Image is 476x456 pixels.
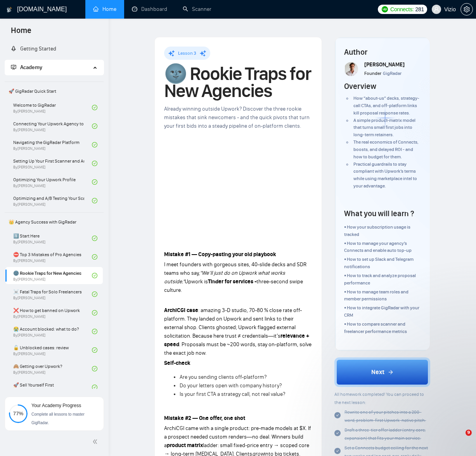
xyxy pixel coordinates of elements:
span: 9 [466,430,472,436]
button: Next [334,357,430,387]
span: check-circle [92,161,97,166]
a: 1️⃣ Start HereBy[PERSON_NAME] [13,230,92,247]
span: check-circle [92,366,97,371]
span: user [434,7,439,12]
span: GigRadar [383,71,402,76]
a: Connecting Your Upwork Agency to GigRadarBy[PERSON_NAME] [13,118,92,135]
span: ArchiCGI came with a single product: pre-made models at $X. If a prospect needed custom renders—n... [164,425,311,449]
a: Optimizing Your Upwork ProfileBy[PERSON_NAME] [13,173,92,191]
span: check-circle [92,105,97,110]
span: 🚀 GigRadar Quick Start [5,83,103,99]
img: Screenshot+at+Jun+18+10-48-53%E2%80%AFPM.png [345,62,359,76]
span: Academy [20,64,42,71]
iframe: Intercom live chat [450,430,468,448]
span: [PERSON_NAME] [364,61,405,68]
span: Draft a three-tier offer ladder (entry, core, expansion) that fits your main service. [344,427,426,441]
a: dashboardDashboard [132,6,167,12]
p: • How to manage team roles and member permissions [344,288,421,303]
a: ☠️ Fatal Traps for Solo FreelancersBy[PERSON_NAME] [13,286,92,303]
span: check-circle [92,273,97,278]
p: • How to integrate GigRadar with your CRM [344,304,421,319]
h1: 🌚 Rookie Traps for New Agencies [164,65,312,99]
a: homeHome [93,6,116,12]
span: : amazing 3-D studio, 70-80 % close rate off-platform. They landed on Upwork and sent links to th... [164,307,302,339]
a: searchScanner [183,6,211,12]
li: Getting Started [5,41,104,57]
h4: What you will learn ? [344,208,414,219]
span: Connects: [390,5,414,14]
strong: ArchiCGI case [164,307,198,314]
a: Optimizing and A/B Testing Your Scanner for Better ResultsBy[PERSON_NAME] [13,192,92,209]
span: check-circle [92,254,97,260]
a: 🚀 Sell Yourself First [13,379,92,396]
p: • How your subscription usage is tracked [344,224,421,238]
p: • How to track and analyze proposal performance [344,272,421,287]
span: 281 [415,5,424,14]
span: check-circle [92,236,97,241]
h4: Overview [344,81,376,92]
a: 🔓 Unblocked cases: reviewBy[PERSON_NAME] [13,342,92,359]
span: A simple product-matrix model that turns small first jobs into long-term retainers. [353,118,415,138]
span: Next [371,368,384,377]
span: Upwork is [185,278,208,285]
a: Welcome to GigRadarBy[PERSON_NAME] [13,99,92,116]
a: Navigating the GigRadar PlatformBy[PERSON_NAME] [13,136,92,153]
span: Your Academy Progress [31,403,81,408]
strong: product matrix [167,442,203,449]
span: Is your first CTA a strategy call, not real value? [180,391,285,397]
a: 🙈 Getting over Upwork?By[PERSON_NAME] [13,360,92,377]
span: I meet founders with gorgeous sites, 40-slide decks and SDR teams who say, [164,261,306,276]
span: Lesson 3 [178,50,196,56]
span: setting [461,6,473,12]
span: check-circle [92,123,97,129]
em: “We’ll just do on Upwork what works outside.” [164,270,285,285]
span: check-circle [334,448,341,454]
span: check-circle [92,179,97,185]
p: • How to set up Slack and Telegram notifications [344,256,421,270]
span: fund-projection-screen [11,64,16,70]
img: upwork-logo.png [382,6,388,12]
span: 👑 Agency Success with GigRadar [5,214,103,230]
a: rocketGetting Started [11,45,56,52]
strong: Mistake #1 — Copy-pasting your old playbook [164,251,276,258]
span: Academy [11,64,42,71]
span: Do your letters open with company history? [180,382,282,389]
span: Practical guardrails to stay compliant with Upwork’s terms while using marketplace intel to your ... [353,161,417,189]
strong: Tinder for services - [208,278,256,285]
a: 😭 Account blocked: what to do?By[PERSON_NAME] [13,323,92,340]
span: check-circle [92,198,97,203]
span: Complete all lessons to master GigRadar. [31,412,85,425]
span: check-circle [92,385,97,390]
span: check-circle [92,142,97,147]
a: Setting Up Your First Scanner and Auto-BidderBy[PERSON_NAME] [13,155,92,172]
span: double-left [92,438,100,446]
button: setting [460,3,473,16]
span: Already winning outside Upwork? Discover the three rookie mistakes that sink newcomers - and the ... [164,106,310,129]
span: Founder [364,71,381,76]
strong: Mistake #2 — One offer, one shot [164,415,245,421]
span: Are you sending clients off-platform? [180,374,267,380]
a: ❌ How to get banned on UpworkBy[PERSON_NAME] [13,304,92,321]
h4: Author [344,47,421,57]
span: . Proposals must be ~200 words, stay on-platform, solve the exact job now. [164,341,312,356]
span: check-circle [92,347,97,353]
span: How “about-us” decks, strategy-call CTAs, and off-platform links kill proposal response rates. [353,95,419,116]
span: The real economics of Connects, boosts, and delayed ROI - and how to budget for them. [353,139,419,160]
strong: Self-check [164,360,190,366]
a: 🌚 Rookie Traps for New AgenciesBy[PERSON_NAME] [13,267,92,284]
span: check-circle [92,329,97,334]
img: logo [7,3,12,16]
span: check-circle [92,310,97,316]
span: 77% [9,411,28,416]
p: • How to manage your agency’s Connects and enable auto top-up [344,240,421,255]
p: • How to compare scanner and freelancer performance metrics [344,321,421,335]
span: Home [5,25,38,41]
a: setting [460,6,473,12]
a: ⛔ Top 3 Mistakes of Pro AgenciesBy[PERSON_NAME] [13,248,92,265]
span: check-circle [92,291,97,297]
